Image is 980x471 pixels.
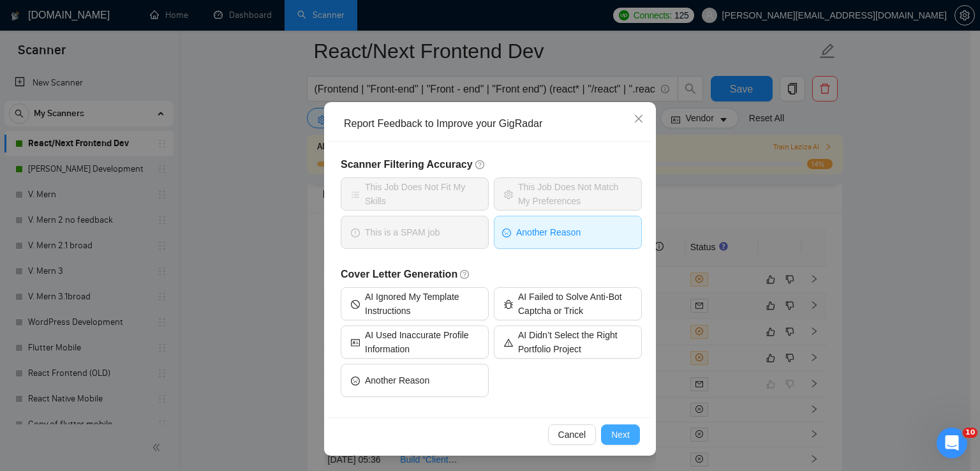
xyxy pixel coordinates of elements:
[351,375,360,385] span: frown
[494,287,642,320] button: bugAI Failed to Solve Anti-Bot Captcha or Trick
[341,177,489,211] button: barsThis Job Does Not Fit My Skills
[365,373,429,387] span: Another Reason
[365,328,479,356] span: AI Used Inaccurate Profile Information
[518,290,632,318] span: AI Failed to Solve Anti-Bot Captcha or Trick
[518,328,632,356] span: AI Didn’t Select the Right Portfolio Project
[937,428,967,458] iframe: Intercom live chat
[502,227,511,237] span: frown
[558,428,586,442] span: Cancel
[351,337,360,347] span: idcard
[341,216,489,249] button: exclamation-circleThis is a SPAM job
[504,299,513,308] span: bug
[548,424,597,445] button: Cancel
[634,114,644,124] span: close
[516,225,581,239] span: Another Reason
[494,177,642,211] button: settingThis Job Does Not Match My Preferences
[460,269,470,280] span: question-circle
[341,157,642,172] h5: Scanner Filtering Accuracy
[494,325,642,359] button: warningAI Didn’t Select the Right Portfolio Project
[504,337,513,347] span: warning
[475,160,486,170] span: question-circle
[963,428,977,438] span: 10
[351,299,360,308] span: stop
[611,428,630,442] span: Next
[344,117,645,131] div: Report Feedback to Improve your GigRadar
[341,287,489,320] button: stopAI Ignored My Template Instructions
[601,424,640,445] button: Next
[365,290,479,318] span: AI Ignored My Template Instructions
[341,267,642,282] h5: Cover Letter Generation
[621,102,656,137] button: Close
[494,216,642,249] button: frownAnother Reason
[341,364,489,397] button: frownAnother Reason
[341,325,489,359] button: idcardAI Used Inaccurate Profile Information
